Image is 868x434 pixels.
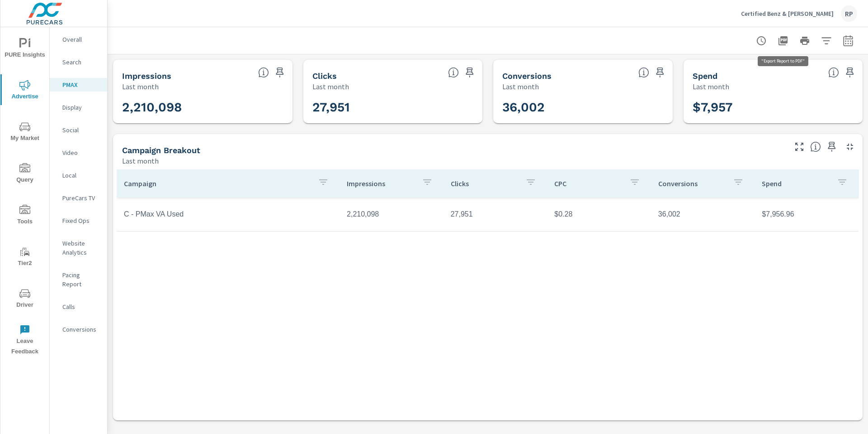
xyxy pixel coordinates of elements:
[62,58,100,67] p: Search
[3,205,47,227] span: Tools
[50,169,107,182] div: Local
[502,81,539,92] p: Last month
[828,67,839,78] span: The amount of money spent on advertising during the period.
[693,81,729,92] p: Last month
[796,32,814,50] button: Print Report
[117,203,340,226] td: C - PMax VA Used
[50,323,107,336] div: Conversions
[839,32,857,50] button: Select Date Range
[62,103,100,112] p: Display
[462,65,477,80] span: Save this to your personalized report
[62,216,100,225] p: Fixed Ops
[312,71,337,81] h5: Clicks
[841,5,857,22] div: RP
[50,268,107,291] div: Pacing Report
[62,171,100,180] p: Local
[62,35,100,44] p: Overall
[50,33,107,46] div: Overall
[443,203,547,226] td: 27,951
[0,27,49,361] div: nav menu
[62,193,100,203] p: PureCars TV
[312,100,474,115] h3: 27,951
[3,288,47,310] span: Driver
[62,239,100,257] p: Website Analytics
[122,145,200,155] h5: Campaign Breakout
[124,179,311,188] p: Campaign
[792,140,807,154] button: Make Fullscreen
[762,179,830,188] p: Spend
[448,67,459,78] span: The number of times an ad was clicked by a consumer.
[50,101,107,114] div: Display
[122,155,159,166] p: Last month
[50,300,107,313] div: Calls
[693,71,717,81] h5: Spend
[3,80,47,102] span: Advertise
[62,125,100,135] p: Social
[547,203,651,226] td: $0.28
[340,203,443,226] td: 2,210,098
[3,324,47,357] span: Leave Feedback
[554,179,622,188] p: CPC
[651,203,755,226] td: 36,002
[693,100,854,115] h3: $7,957
[50,214,107,227] div: Fixed Ops
[258,67,269,78] span: The number of times an ad was shown on your behalf.
[658,179,726,188] p: Conversions
[3,163,47,185] span: Query
[62,302,100,311] p: Calls
[638,67,649,78] span: Total Conversions include Actions, Leads and Unmapped.
[347,179,415,188] p: Impressions
[3,246,47,269] span: Tier2
[843,65,857,80] span: Save this to your personalized report
[50,78,107,92] div: PMAX
[755,203,859,226] td: $7,956.96
[741,10,834,18] p: Certified Benz & [PERSON_NAME]
[122,100,283,115] h3: 2,210,098
[502,100,664,115] h3: 36,002
[62,270,100,289] p: Pacing Report
[62,80,100,89] p: PMAX
[50,55,107,69] div: Search
[312,81,349,92] p: Last month
[817,32,835,50] button: Apply Filters
[843,140,857,154] button: Minimize Widget
[50,146,107,159] div: Video
[122,71,171,81] h5: Impressions
[50,236,107,259] div: Website Analytics
[810,141,821,152] span: This is a summary of PMAX performance results by campaign. Each column can be sorted.
[62,325,100,334] p: Conversions
[62,148,100,157] p: Video
[50,123,107,137] div: Social
[451,179,519,188] p: Clicks
[653,65,667,80] span: Save this to your personalized report
[50,191,107,205] div: PureCars TV
[3,121,47,144] span: My Market
[502,71,552,81] h5: Conversions
[122,81,159,92] p: Last month
[3,38,47,60] span: PURE Insights
[825,140,839,154] span: Save this to your personalized report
